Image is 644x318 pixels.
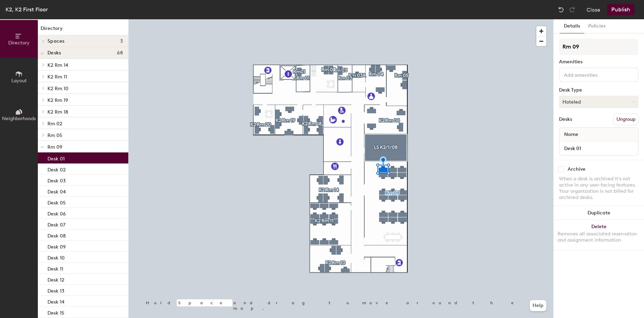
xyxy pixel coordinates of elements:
[47,187,66,195] p: Desk 04
[11,78,27,84] span: Layout
[561,128,582,141] span: Name
[47,50,61,56] span: Desks
[559,117,572,122] div: Desks
[47,297,64,305] p: Desk 14
[47,231,66,239] p: Desk 08
[47,264,63,272] p: Desk 11
[47,97,68,103] span: K2 Rm 19
[38,25,128,35] h1: Directory
[47,176,66,184] p: Desk 03
[530,300,546,311] button: Help
[554,220,644,250] button: DeleteRemoves all associated reservation and assignment information
[47,109,68,115] span: K2 Rm 18
[47,198,66,206] p: Desk 05
[558,231,640,243] div: Removes all associated reservation and assignment information
[47,286,64,294] p: Desk 13
[47,242,66,250] p: Desk 09
[47,275,64,283] p: Desk 12
[559,59,638,65] div: Amenities
[2,116,36,121] span: Neighborhoods
[584,19,610,33] button: Policies
[613,114,638,125] button: Ungroup
[47,39,65,44] span: Spaces
[559,96,638,108] button: Hoteled
[587,4,600,15] button: Close
[559,87,638,93] div: Desk Type
[47,132,62,138] span: Rm 05
[47,165,66,173] p: Desk 02
[6,5,48,14] div: K2, K2 First Floor
[47,74,67,80] span: K2 Rm 11
[47,121,62,127] span: Rm 02
[47,253,65,261] p: Desk 10
[562,70,624,78] input: Add amenities
[561,144,637,153] input: Unnamed desk
[47,154,65,162] p: Desk 01
[607,4,634,15] button: Publish
[8,40,30,46] span: Directory
[47,209,66,217] p: Desk 06
[560,19,584,33] button: Details
[559,176,638,201] div: When a desk is archived it's not active in any user-facing features. Your organization is not bil...
[117,50,123,56] span: 68
[47,220,65,228] p: Desk 07
[554,206,644,220] button: Duplicate
[568,167,586,172] div: Archive
[120,39,123,44] span: 3
[47,86,68,92] span: K2 Rm 10
[47,308,64,316] p: Desk 15
[47,62,68,68] span: K2 Rm 14
[558,6,565,13] img: Undo
[569,6,576,13] img: Redo
[47,144,62,150] span: Rm 09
